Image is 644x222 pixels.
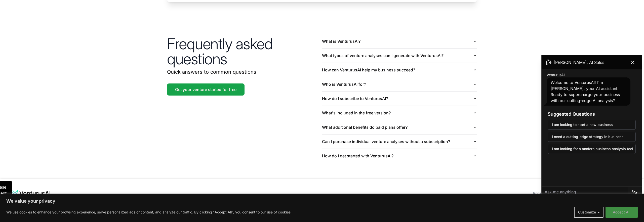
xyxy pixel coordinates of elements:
[322,120,477,134] button: What additional benefits do paid plans offer?
[554,59,604,65] span: [PERSON_NAME], AI Sales
[167,36,322,66] h2: Frequently asked questions
[322,34,477,48] button: What is VenturusAI?
[548,144,636,154] button: I am looking for a modern business analysis tool
[322,49,477,63] button: What types of venture analyses can I generate with VenturusAI?
[167,83,245,96] a: Get your venture started for free
[6,198,638,204] p: We value your privacy
[10,189,51,197] img: logo
[322,92,477,106] button: How do I subscribe to VenturusAI?
[606,207,638,218] button: Accept All
[322,135,477,149] button: Can I purchase individual venture analyses without a subscription?
[322,106,477,120] button: What's included in the free version?
[548,120,636,130] button: I am looking to start a new business
[548,132,636,142] button: I need a cutting-edge strategy in business
[167,68,322,75] p: Quick answers to common questions
[574,207,603,218] button: Customize
[551,80,620,103] span: Welcome to VenturusAI! I'm [PERSON_NAME], your AI assistant. Ready to supercharge your business w...
[322,77,477,91] button: Who is VenturusAI for?
[6,209,292,215] p: We use cookies to enhance your browsing experience, serve personalized ads or content, and analyz...
[322,63,477,77] button: How can VenturusAI help my business succeed?
[533,191,544,195] a: Pricing
[322,149,477,163] button: How do I get started with VenturusAI?
[547,72,565,77] span: VenturusAI
[548,111,636,118] h3: Suggested Questions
